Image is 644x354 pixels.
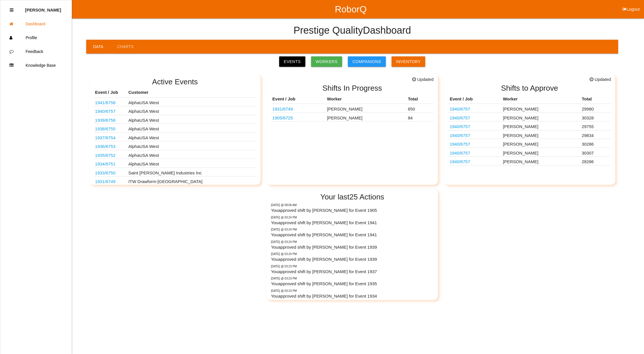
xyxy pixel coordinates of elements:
[580,113,611,121] td: 30328
[127,115,256,124] td: AlphaUSA West
[448,139,611,148] tr: K13360
[271,256,434,263] p: You approved shift by [PERSON_NAME] for Event 1939
[127,168,256,176] td: Saint [PERSON_NAME] Industries Inc
[407,104,434,113] td: 650
[127,150,256,159] td: AlphaUSA West
[95,135,116,140] a: 1937/6754
[271,193,434,201] h2: Your last 25 Actions
[580,104,611,113] td: 29980
[271,252,434,256] p: Thursday @ 03:24 PM
[94,159,127,168] td: S2026-01
[10,3,14,17] div: Close
[94,176,127,185] td: TI PN HYSO0086AAF00 -ITW PN 5463
[448,157,611,165] tr: K13360
[94,124,127,133] td: BA1194-02
[448,121,611,130] tr: K13360
[94,106,127,115] td: K13360
[271,207,434,214] p: You approved shift by [PERSON_NAME] for Event 1905
[448,148,611,157] tr: K13360
[271,264,434,269] p: Thursday @ 03:23 PM
[271,84,434,92] h2: Shifts In Progress
[271,269,434,275] p: You approved shift by [PERSON_NAME] for Event 1937
[501,139,580,148] td: [PERSON_NAME]
[450,115,470,120] a: 1940/6757
[271,232,434,238] p: You approved shift by [PERSON_NAME] for Event 1941
[127,141,256,150] td: AlphaUSA West
[0,45,72,58] a: Feedback
[448,84,611,92] h2: Shifts to Approve
[94,168,127,176] td: 86560053 / 86560052 (@ Avancez Hazel Park)
[95,118,116,123] a: 1939/6756
[95,144,116,149] a: 1936/6753
[272,106,293,111] a: 1931/6749
[407,94,434,104] th: Total
[271,281,434,287] p: You approved shift by [PERSON_NAME] for Event 1935
[95,153,116,158] a: 1935/6752
[0,17,72,31] a: Dashboard
[127,88,256,97] th: Customer
[95,100,116,105] a: 1941/6758
[294,25,411,36] h4: Prestige Quality Dashboard
[271,240,434,244] p: Thursday @ 03:24 PM
[271,113,325,121] td: 10301666
[110,40,140,54] a: Charts
[25,3,61,12] p: Diana Harris
[127,176,256,185] td: ITW Drawform-[GEOGRAPHIC_DATA]
[95,126,116,131] a: 1938/6755
[325,94,406,104] th: Worker
[127,124,256,133] td: AlphaUSA West
[127,159,256,168] td: AlphaUSA West
[450,151,470,155] a: 1940/6757
[95,170,116,175] a: 1933/6750
[348,56,386,67] a: Companions
[450,133,470,138] a: 1940/6757
[501,94,580,104] th: Worker
[448,113,611,121] tr: K13360
[271,227,434,232] p: Thursday @ 03:24 PM
[580,148,611,157] td: 30307
[127,97,256,106] td: AlphaUSA West
[450,159,470,164] a: 1940/6757
[590,76,611,83] span: Updated
[94,78,256,86] h2: Active Events
[448,104,611,113] tr: K13360
[501,104,580,113] td: [PERSON_NAME]
[311,56,342,67] a: Workers
[86,40,110,54] a: Data
[580,94,611,104] th: Total
[95,179,116,184] a: 1931/6749
[95,161,116,166] a: 1934/6751
[271,104,434,113] tr: TI PN HYSO0086AAF00 -ITW PN 5463
[325,104,406,113] td: [PERSON_NAME]
[94,97,127,106] td: S1873
[95,109,116,114] a: 1940/6757
[271,244,434,251] p: You approved shift by [PERSON_NAME] for Event 1939
[501,113,580,121] td: [PERSON_NAME]
[448,94,501,104] th: Event / Job
[271,104,325,113] td: TI PN HYSO0086AAF00 -ITW PN 5463
[94,150,127,159] td: S1391
[412,76,434,83] span: Updated
[127,106,256,115] td: AlphaUSA West
[450,106,470,111] a: 1940/6757
[271,203,434,207] p: Today @ 08:06 AM
[580,121,611,130] td: 29755
[392,56,425,67] a: Inventory
[271,215,434,220] p: Thursday @ 03:24 PM
[448,130,611,139] tr: K13360
[271,293,434,300] p: You approved shift by [PERSON_NAME] for Event 1934
[271,220,434,226] p: You approved shift by [PERSON_NAME] for Event 1941
[271,94,325,104] th: Event / Job
[450,124,470,129] a: 1940/6757
[580,139,611,148] td: 30286
[279,56,305,67] a: Events
[272,115,293,120] a: 1905/6725
[501,121,580,130] td: [PERSON_NAME]
[0,58,72,72] a: Knowledge Base
[580,130,611,139] td: 29834
[127,132,256,141] td: AlphaUSA West
[501,130,580,139] td: [PERSON_NAME]
[407,113,434,121] td: 84
[450,142,470,146] a: 1940/6757
[94,132,127,141] td: K9250H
